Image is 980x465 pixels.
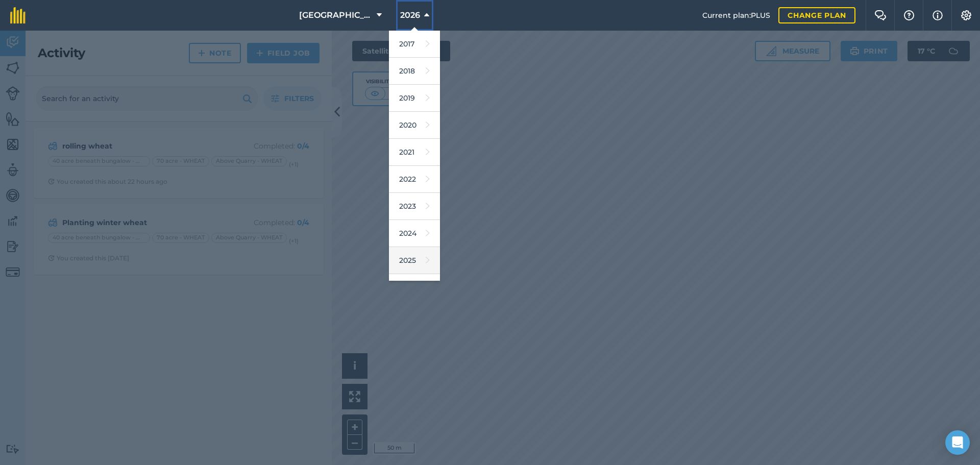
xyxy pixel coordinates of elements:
[945,430,970,455] div: Open Intercom Messenger
[389,274,440,301] a: 2026
[400,9,420,21] span: 2026
[903,10,915,20] img: A question mark icon
[299,9,373,21] span: [GEOGRAPHIC_DATA]
[389,247,440,274] a: 2025
[702,10,770,21] span: Current plan : PLUS
[933,9,943,21] img: svg+xml;base64,PHN2ZyB4bWxucz0iaHR0cDovL3d3dy53My5vcmcvMjAwMC9zdmciIHdpZHRoPSIxNyIgaGVpZ2h0PSIxNy...
[389,85,440,112] a: 2019
[10,7,26,23] img: fieldmargin Logo
[389,112,440,139] a: 2020
[389,166,440,193] a: 2022
[778,7,855,23] a: Change plan
[389,193,440,220] a: 2023
[389,220,440,247] a: 2024
[960,10,972,20] img: A cog icon
[389,31,440,58] a: 2017
[389,139,440,166] a: 2021
[874,10,887,20] img: Two speech bubbles overlapping with the left bubble in the forefront
[389,58,440,85] a: 2018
